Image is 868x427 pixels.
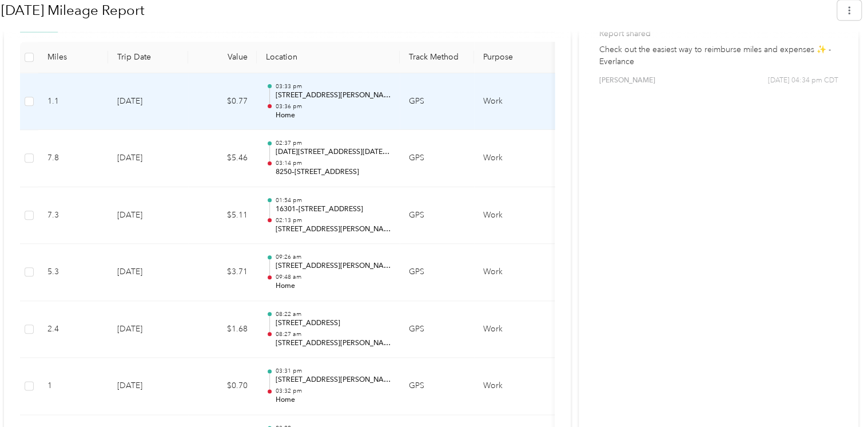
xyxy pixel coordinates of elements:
th: Purpose [474,42,560,73]
p: [STREET_ADDRESS][PERSON_NAME] [275,261,391,271]
span: [PERSON_NAME] [599,76,655,86]
td: 2.4 [38,301,108,358]
td: Work [474,187,560,244]
p: 03:31 pm [275,367,391,375]
th: Track Method [400,42,474,73]
p: 02:37 pm [275,139,391,147]
p: [DATE][STREET_ADDRESS][DATE][PERSON_NAME] [275,147,391,157]
p: 03:33 pm [275,82,391,90]
td: [DATE] [108,301,188,358]
td: $0.70 [188,358,257,415]
p: [STREET_ADDRESS][PERSON_NAME] [275,338,391,349]
span: [DATE] 04:34 pm CDT [768,76,838,86]
td: $3.71 [188,244,257,301]
p: Home [275,281,391,291]
td: [DATE] [108,244,188,301]
p: [STREET_ADDRESS] [275,318,391,329]
p: Check out the easiest way to reimburse miles and expenses ✨ - Everlance [599,44,838,68]
td: $5.11 [188,187,257,244]
p: 09:48 am [275,273,391,281]
td: GPS [400,358,474,415]
td: 7.3 [38,187,108,244]
td: 1.1 [38,73,108,131]
td: $5.46 [188,130,257,187]
p: 08:27 am [275,330,391,338]
th: Miles [38,42,108,73]
td: Work [474,301,560,358]
td: Work [474,73,560,131]
p: [STREET_ADDRESS][PERSON_NAME] [275,90,391,101]
p: Home [275,395,391,405]
td: GPS [400,73,474,131]
td: GPS [400,244,474,301]
td: [DATE] [108,358,188,415]
p: 16301–[STREET_ADDRESS] [275,204,391,215]
td: Work [474,130,560,187]
p: 01:54 pm [275,196,391,204]
td: Work [474,358,560,415]
p: 03:32 pm [275,387,391,395]
p: 8250–[STREET_ADDRESS] [275,167,391,177]
p: 02:13 pm [275,216,391,224]
p: 03:36 pm [275,102,391,110]
th: Value [188,42,257,73]
td: [DATE] [108,130,188,187]
td: [DATE] [108,187,188,244]
th: Trip Date [108,42,188,73]
td: [DATE] [108,73,188,131]
p: 08:22 am [275,310,391,318]
td: $0.77 [188,73,257,131]
p: 09:26 am [275,253,391,261]
td: 7.8 [38,130,108,187]
td: GPS [400,130,474,187]
th: Location [257,42,400,73]
p: 03:14 pm [275,159,391,167]
td: 5.3 [38,244,108,301]
p: Home [275,110,391,121]
td: GPS [400,301,474,358]
p: [STREET_ADDRESS][PERSON_NAME] [275,375,391,385]
td: Work [474,244,560,301]
td: $1.68 [188,301,257,358]
p: [STREET_ADDRESS][PERSON_NAME] [275,224,391,235]
td: 1 [38,358,108,415]
td: GPS [400,187,474,244]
